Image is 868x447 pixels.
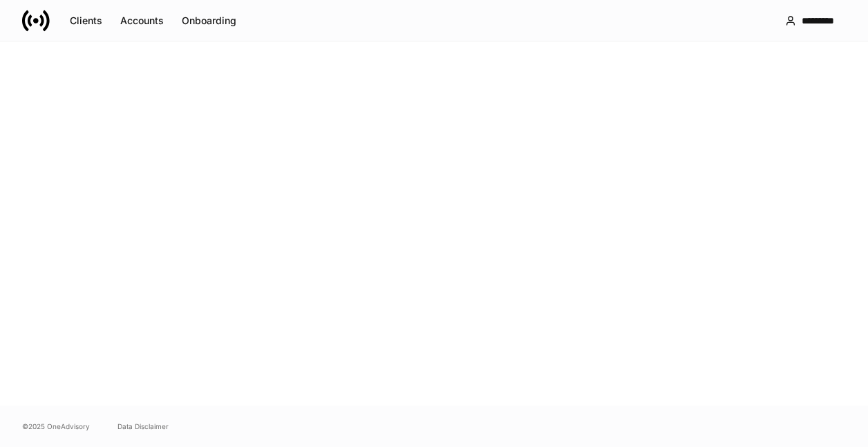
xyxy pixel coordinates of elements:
button: Clients [61,10,111,32]
a: Data Disclaimer [117,421,169,432]
div: Clients [70,16,102,26]
button: Onboarding [173,10,245,32]
div: Onboarding [182,16,236,26]
span: © 2025 OneAdvisory [22,421,90,432]
div: Accounts [120,16,164,26]
button: Accounts [111,10,173,32]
